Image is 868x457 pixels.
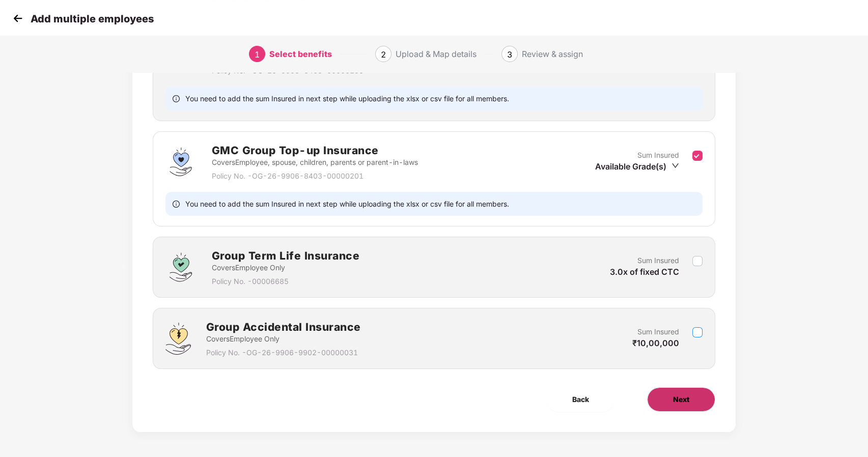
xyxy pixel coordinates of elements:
p: Sum Insured [637,255,679,266]
div: Review & assign [522,46,583,62]
span: You need to add the sum Insured in next step while uploading the xlsx or csv file for all members. [185,94,509,103]
span: Next [673,394,689,405]
h2: Group Term Life Insurance [211,247,359,264]
p: Policy No. - OG-26-9906-8403-00000201 [211,170,417,182]
span: Back [572,394,589,405]
div: Available Grade(s) [595,161,679,172]
img: svg+xml;base64,PHN2ZyB4bWxucz0iaHR0cDovL3d3dy53My5vcmcvMjAwMC9zdmciIHdpZHRoPSI0OS4zMjEiIGhlaWdodD... [165,323,190,355]
div: Select benefits [269,46,332,62]
p: Add multiple employees [31,13,154,25]
span: 1 [255,49,260,60]
span: info-circle [173,199,180,209]
p: Covers Employee Only [211,262,359,273]
span: You need to add the sum Insured in next step while uploading the xlsx or csv file for all members. [185,199,509,209]
img: svg+xml;base64,PHN2ZyBpZD0iU3VwZXJfVG9wLXVwX0luc3VyYW5jZSIgZGF0YS1uYW1lPSJTdXBlciBUb3AtdXAgSW5zdX... [165,147,196,177]
h2: GMC Group Top-up Insurance [211,142,417,159]
span: 3 [507,49,512,60]
div: Upload & Map details [396,46,477,62]
span: 2 [381,49,386,60]
h2: Group Accidental Insurance [206,319,361,335]
span: info-circle [173,94,180,103]
img: svg+xml;base64,PHN2ZyB4bWxucz0iaHR0cDovL3d3dy53My5vcmcvMjAwMC9zdmciIHdpZHRoPSIzMCIgaGVpZ2h0PSIzMC... [10,11,25,26]
p: Sum Insured [637,326,679,337]
button: Back [547,387,614,412]
span: ₹10,00,000 [632,338,679,348]
p: Covers Employee, spouse, children, parents or parent-in-laws [211,157,417,168]
span: 3.0x of fixed CTC [610,267,679,277]
button: Next [647,387,715,412]
p: Sum Insured [637,150,679,161]
img: svg+xml;base64,PHN2ZyBpZD0iR3JvdXBfVGVybV9MaWZlX0luc3VyYW5jZSIgZGF0YS1uYW1lPSJHcm91cCBUZXJtIExpZm... [165,252,196,282]
span: down [671,162,679,169]
p: Covers Employee Only [206,333,361,345]
p: Policy No. - 00006685 [211,276,359,287]
p: Policy No. - OG-26-9906-9902-00000031 [206,347,361,358]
